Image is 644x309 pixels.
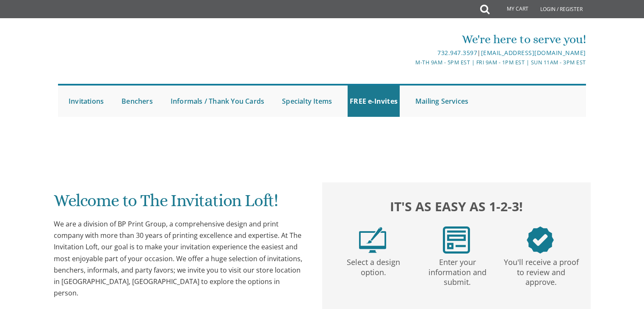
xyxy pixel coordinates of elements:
h2: It's as easy as 1-2-3! [331,197,582,216]
div: We are a division of BP Print Group, a comprehensive design and print company with more than 30 y... [54,218,305,299]
a: Invitations [66,86,106,117]
img: step3.png [527,226,554,254]
a: My Cart [489,1,534,18]
a: Benchers [119,86,155,117]
p: You'll receive a proof to review and approve. [501,254,581,287]
div: We're here to serve you! [235,31,586,48]
a: Specialty Items [280,86,334,117]
p: Enter your information and submit. [417,254,498,287]
a: [EMAIL_ADDRESS][DOMAIN_NAME] [481,49,586,57]
img: step2.png [443,226,470,254]
a: 732.947.3597 [437,49,477,57]
img: step1.png [359,226,386,254]
a: Informals / Thank You Cards [169,86,266,117]
p: Select a design option. [333,254,414,278]
div: | [235,48,586,58]
a: FREE e-Invites [348,86,400,117]
a: Mailing Services [413,86,470,117]
div: M-Th 9am - 5pm EST | Fri 9am - 1pm EST | Sun 11am - 3pm EST [235,58,586,67]
h1: Welcome to The Invitation Loft! [54,191,305,216]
